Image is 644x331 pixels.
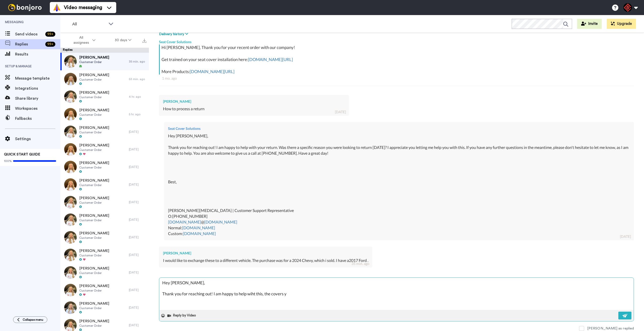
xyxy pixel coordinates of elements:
[79,266,109,271] span: [PERSON_NAME]
[60,229,149,246] a: [PERSON_NAME]Customer Order[DATE]
[53,4,61,12] img: vm-color.svg
[15,75,60,81] span: Message template
[60,141,149,158] a: [PERSON_NAME]Customer Order[DATE]
[15,116,60,122] span: Fallbacks
[64,284,77,296] img: 0db70c1f-9ce0-4807-80f1-5d7cfd762dd6-thumb.jpg
[79,143,109,148] span: [PERSON_NAME]
[13,316,47,323] button: Collapse menu
[335,109,346,115] div: [DATE]
[79,183,109,187] span: Customer Order
[248,57,293,62] a: [DOMAIN_NAME][URL]
[71,35,91,45] span: All assignees
[60,88,149,105] a: [PERSON_NAME]Customer Order4 hr. ago
[79,113,109,117] span: Customer Order
[79,125,109,130] span: [PERSON_NAME]
[79,196,109,201] span: [PERSON_NAME]
[64,231,77,244] img: d2d49132-2c17-4cbf-92ef-ec7e8ec3791b-thumb.jpg
[64,213,77,226] img: f0d36fcb-40ce-41f9-bc78-fb01478e433e-thumb.jpg
[79,248,109,253] span: [PERSON_NAME]
[60,105,149,123] a: [PERSON_NAME]Customer Order5 hr. ago
[607,19,636,29] button: Upgrade
[79,301,109,306] span: [PERSON_NAME]
[4,159,12,163] span: 100%
[167,312,197,319] button: Reply by Video
[64,108,77,121] img: 74da99c3-fc6a-4e94-9969-66da947bfb73-thumb.jpg
[129,235,146,239] div: [DATE]
[79,148,109,152] span: Customer Order
[183,231,216,236] a: [DOMAIN_NAME]
[351,261,369,266] div: 35 min. ago
[79,231,109,236] span: [PERSON_NAME]
[72,21,106,27] span: All
[168,219,201,224] a: [DOMAIN_NAME]
[64,90,77,103] img: f02945a6-49d5-42ea-8a8d-5630cad438a4-thumb.jpg
[79,319,109,324] span: [PERSON_NAME]
[129,200,146,204] div: [DATE]
[60,264,149,281] a: [PERSON_NAME]Customer Order[DATE]
[79,236,109,240] span: Customer Order
[159,37,634,44] div: Seat Cover Solutions
[105,36,141,45] button: 30 days
[64,161,77,173] img: e5869494-edc0-43af-b8eb-fe938c43a502-thumb.jpg
[129,218,146,222] div: [DATE]
[64,73,77,85] img: c5eb7191-7710-4fa2-a51a-fff9ad3cc0bb-thumb.jpg
[129,323,146,327] div: [DATE]
[141,36,148,44] button: Export all results that match these filters now.
[129,77,146,81] div: 53 min. ago
[60,53,149,70] a: [PERSON_NAME]Customer Order35 min. ago
[79,213,109,218] span: [PERSON_NAME]
[60,70,149,88] a: [PERSON_NAME]Customer Order53 min. ago
[79,108,109,113] span: [PERSON_NAME]
[168,126,630,131] div: Seat Cover Solutions
[64,4,102,11] span: Video messaging
[129,270,146,274] div: [DATE]
[60,211,149,229] a: [PERSON_NAME]Customer Order[DATE]
[168,133,630,236] div: Hey [PERSON_NAME], Thank you for reaching out! I am happy to help with your return. Was there a s...
[162,76,631,81] div: 1 mo. ago
[64,249,77,261] img: 398deb54-9925-44c4-930b-9fce91f32fc7-thumb.jpg
[15,85,60,91] span: Integrations
[64,178,77,191] img: 9e1f7d63-418d-424b-9ebe-e75fcc6447aa-thumb.jpg
[204,219,237,224] a: [DOMAIN_NAME]
[163,99,345,104] div: [PERSON_NAME]
[61,33,105,47] button: All assignees
[129,183,146,187] div: [DATE]
[79,324,109,328] span: Customer Order
[15,51,60,57] span: Results
[64,266,77,279] img: 6f48f6f6-2143-4c3e-82bc-2925ef78c7a5-thumb.jpg
[79,160,109,165] span: [PERSON_NAME]
[79,73,109,78] span: [PERSON_NAME]
[6,4,44,11] img: bj-logo-header-white.svg
[162,44,633,75] div: Hi [PERSON_NAME], Thank you for your recent order with our company! Get trained on your seat cove...
[15,41,43,47] span: Replies
[79,55,109,60] span: [PERSON_NAME]
[60,299,149,316] a: [PERSON_NAME]Customer Order[DATE]
[622,314,628,318] img: send-white.svg
[64,126,77,138] img: 45efdfc6-45a4-4195-af5c-8697e36e7328-thumb.jpg
[577,19,602,29] button: Invite
[23,318,43,322] span: Collapse menu
[79,130,109,134] span: Customer Order
[79,218,109,222] span: Customer Order
[79,60,109,64] span: Customer Order
[79,289,109,293] span: Customer Order
[60,176,149,193] a: [PERSON_NAME]Customer Order[DATE]
[79,306,109,310] span: Customer Order
[142,39,146,43] img: export.svg
[190,69,234,74] a: [DOMAIN_NAME][URL]
[60,193,149,211] a: [PERSON_NAME]Customer Order[DATE]
[79,95,109,99] span: Customer Order
[64,55,77,68] img: abe96a0e-0701-4199-b35c-25b2edef2a1b-thumb.jpg
[60,281,149,299] a: [PERSON_NAME]Customer Order[DATE]
[163,258,368,263] div: I would like to exchange these to a different vehicle. The purchase was for a 2024 Chevy, which i...
[159,278,634,310] textarea: Hey [PERSON_NAME], Thank you for reaching out! I am happy to help wiht this, the covers y
[79,78,109,82] span: Customer Order
[129,130,146,134] div: [DATE]
[129,253,146,257] div: [DATE]
[620,234,631,239] div: [DATE]
[79,271,109,275] span: Customer Order
[4,153,40,156] span: QUICK START GUIDE
[163,106,345,112] div: How to process a return
[159,31,190,37] button: Delivery history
